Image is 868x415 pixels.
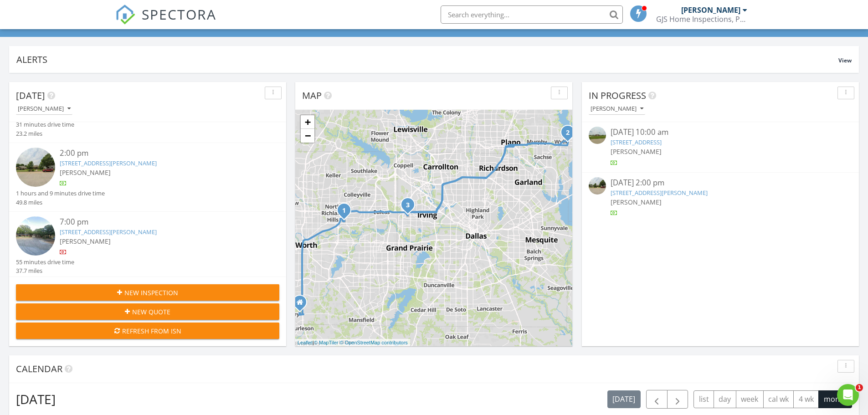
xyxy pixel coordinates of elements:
[23,326,272,336] div: Refresh from ISN
[611,177,830,189] div: [DATE] 2:00 pm
[611,147,662,156] span: [PERSON_NAME]
[838,56,852,64] span: View
[591,106,643,112] div: [PERSON_NAME]
[856,384,863,391] span: 1
[16,198,105,207] div: 49.8 miles
[656,15,747,24] div: GJS Home Inspections, PLLC
[611,189,708,197] a: [STREET_ADDRESS][PERSON_NAME]
[18,106,71,112] div: [PERSON_NAME]
[60,237,111,246] span: [PERSON_NAME]
[301,115,314,129] a: Zoom in
[607,390,641,408] button: [DATE]
[16,189,105,198] div: 1 hours and 9 minutes drive time
[406,202,410,209] i: 3
[16,120,74,129] div: 31 minutes drive time
[16,363,62,375] span: Calendar
[589,89,646,102] span: In Progress
[60,159,157,167] a: [STREET_ADDRESS][PERSON_NAME]
[115,5,135,25] img: The Best Home Inspection Software - Spectora
[16,216,55,256] img: streetview
[16,266,74,275] div: 37.7 miles
[132,307,170,317] span: New Quote
[589,127,852,167] a: [DATE] 10:00 am [STREET_ADDRESS] [PERSON_NAME]
[646,390,668,409] button: Previous month
[60,168,111,177] span: [PERSON_NAME]
[568,132,573,138] div: 205 S W A Allen Blvd, Wylie, TX 75098
[16,148,279,207] a: 2:00 pm [STREET_ADDRESS][PERSON_NAME] [PERSON_NAME] 1 hours and 9 minutes drive time 49.8 miles
[124,288,178,297] span: New Inspection
[681,5,740,15] div: [PERSON_NAME]
[16,216,279,276] a: 7:00 pm [STREET_ADDRESS][PERSON_NAME] [PERSON_NAME] 55 minutes drive time 37.7 miles
[837,384,859,406] iframe: Intercom live chat
[295,339,410,347] div: |
[16,284,279,301] button: New Inspection
[16,103,72,115] button: [PERSON_NAME]
[300,302,305,307] div: 12152 Nuffield Ct, Crowley TX 76036
[340,340,408,345] a: © OpenStreetMap contributors
[763,390,794,408] button: cal wk
[16,258,74,266] div: 55 minutes drive time
[408,205,413,210] div: 1408 Schukar Ct, Irving, TX 75061
[566,130,570,136] i: 2
[611,127,830,138] div: [DATE] 10:00 am
[611,138,662,146] a: [STREET_ADDRESS]
[736,390,764,408] button: week
[302,89,322,102] span: Map
[342,208,346,214] i: 1
[298,340,313,345] a: Leaflet
[301,129,314,143] a: Zoom out
[441,5,623,24] input: Search everything...
[16,148,55,187] img: streetview
[589,177,606,195] img: streetview
[314,340,339,345] a: © MapTiler
[611,198,662,206] span: [PERSON_NAME]
[16,303,279,320] button: New Quote
[714,390,736,408] button: day
[589,177,852,218] a: [DATE] 2:00 pm [STREET_ADDRESS][PERSON_NAME] [PERSON_NAME]
[16,89,45,102] span: [DATE]
[818,390,852,408] button: month
[16,129,74,138] div: 23.2 miles
[142,5,216,24] span: SPECTORA
[115,12,216,31] a: SPECTORA
[60,228,157,236] a: [STREET_ADDRESS][PERSON_NAME]
[60,216,257,228] div: 7:00 pm
[793,390,819,408] button: 4 wk
[16,390,56,408] h2: [DATE]
[344,210,349,215] div: 405 Billy Creek Cir, Hurst, TX 76053
[16,53,838,66] div: Alerts
[589,103,645,115] button: [PERSON_NAME]
[589,127,606,144] img: streetview
[16,323,279,339] button: Refresh from ISN
[693,390,714,408] button: list
[60,148,257,159] div: 2:00 pm
[667,390,688,409] button: Next month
